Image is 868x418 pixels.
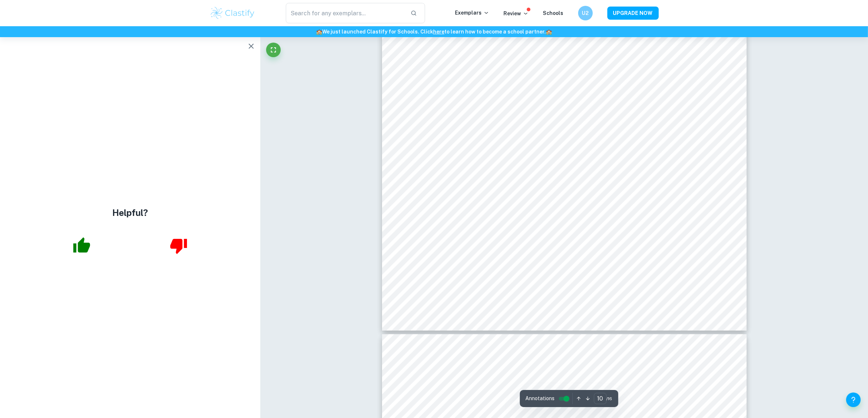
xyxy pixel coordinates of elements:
[210,6,256,20] img: Clastify logo
[316,29,322,35] span: 🏫
[526,395,555,402] span: Annotations
[455,9,489,17] p: Exemplars
[578,6,593,20] button: U2
[543,10,564,16] a: Schools
[266,43,281,57] button: Fullscreen
[112,206,148,219] h4: Helpful?
[607,395,612,402] span: / 16
[607,7,659,20] button: UPGRADE NOW
[1,28,867,36] h6: We just launched Clastify for Schools. Click to learn how to become a school partner.
[546,29,552,35] span: 🏫
[286,3,405,23] input: Search for any exemplars...
[504,9,529,17] p: Review
[846,393,861,407] button: Help and Feedback
[433,29,444,35] a: here
[581,9,589,17] h6: U2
